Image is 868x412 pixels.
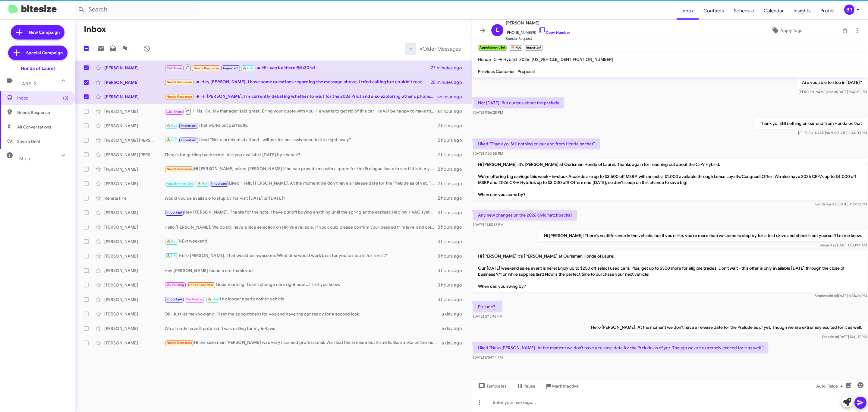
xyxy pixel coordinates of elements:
[223,66,239,70] span: Important
[473,138,600,149] p: Liked “Thank yo. Still nothing on our end from Honda on that”
[797,77,867,88] p: Are you able to stop in [DATE]?
[431,79,467,85] div: 28 minutes ago
[165,64,431,71] div: Hi i can be there @5:30 td
[19,156,32,161] span: More
[825,243,836,247] span: said at
[419,45,423,52] span: »
[423,46,461,52] span: Older Messages
[525,45,543,51] small: Important
[540,381,583,391] button: Mark Inactive
[677,2,699,20] a: Inbox
[734,25,839,36] button: Apply Tags
[539,30,570,35] a: Copy Number
[438,123,467,129] div: 2 hours ago
[506,27,570,36] span: [PHONE_NUMBER]
[208,297,218,301] span: 🔥 Hot
[167,341,192,345] span: Needs Response
[473,301,502,312] p: Prelude?
[181,124,197,128] span: Important
[440,325,467,331] div: a day ago
[473,110,503,115] span: [DATE] 9:56:28 PM
[811,381,850,391] button: Auto Fields
[104,195,165,201] div: Renata Fire
[165,296,438,303] div: I no longer need another vehicle
[799,90,867,94] span: [PERSON_NAME] [DATE] 9:46:51 PM
[165,224,438,230] div: Hello [PERSON_NAME]. We do still have a nice selection on HR-Vs available. If you could please co...
[472,381,511,391] button: Templates
[21,65,55,71] div: Honda of Laurel
[438,224,467,230] div: 3 hours ago
[165,137,438,144] div: Liked “Not a problem at all and I will ask for her assistance to this right away”
[816,381,845,391] span: Auto Fields
[167,297,182,301] span: Important
[815,202,867,206] span: Sender [DATE] 4:39:22 PM
[438,296,467,303] div: 3 hours ago
[104,181,165,187] div: [PERSON_NAME]
[431,65,467,71] div: 27 minutes ago
[815,293,867,298] span: Sender [DATE] 4:58:24 PM
[827,202,838,206] span: said at
[519,57,529,62] span: 2026
[405,43,416,55] button: Previous
[438,282,467,288] div: 3 hours ago
[165,79,431,86] div: Hey [PERSON_NAME], I have some questions regarding the message above. I tried calling but couldn'...
[438,137,467,143] div: 2 hours ago
[826,131,837,135] span: said at
[478,45,507,51] small: Appointment Set
[17,95,68,101] span: Inbox
[473,159,867,200] p: Hi [PERSON_NAME], it’s [PERSON_NAME] at Ourisman Honda of Laurel. Thanks again for reaching out a...
[509,45,522,51] small: 🔥 Hot
[822,334,867,339] span: Bre [DATE] 5:41:17 PM
[104,239,165,245] div: [PERSON_NAME]
[789,2,816,20] span: Insights
[699,2,729,20] span: Contacts
[104,166,165,172] div: [PERSON_NAME]
[165,252,438,259] div: Hello [PERSON_NAME]. That would be awesome. What time would work best for you to stop in for a vi...
[438,253,467,259] div: 3 hours ago
[438,239,467,245] div: 3 hours ago
[511,381,540,391] button: Pause
[165,339,440,346] div: Hi the salesman [PERSON_NAME] was very nice and professional. We liked the armada but it smells l...
[517,69,535,74] span: Proposal
[473,222,503,227] span: [DATE] 11:53:33 PM
[11,25,64,40] a: New Campaign
[104,282,165,288] div: [PERSON_NAME]
[473,342,768,353] p: Liked “Hello [PERSON_NAME]. At the moment we don't have a release date for the Prelude as of yet....
[165,107,437,115] div: Hi Ms. Kia. My manager said great. Bring your quote with you. He wants to get rid of this car. He...
[438,152,467,158] div: 2 hours ago
[729,2,759,20] a: Schedule
[437,108,467,114] div: an hour ago
[167,167,192,171] span: Needs Response
[104,325,165,331] div: [PERSON_NAME]
[193,66,219,70] span: Needs Response
[798,131,867,135] span: [PERSON_NAME] [DATE] 5:44:03 PM
[165,152,438,158] div: Thanks for getting back to me. Are you available [DATE] by chance?
[438,268,467,274] div: 3 hours ago
[167,182,193,185] span: Appointment Set
[73,2,200,17] input: Search
[104,123,165,129] div: [PERSON_NAME]
[496,25,499,35] span: L
[167,110,182,114] span: Call Them
[197,182,207,185] span: 🔥 Hot
[167,124,177,128] span: 🔥 Hot
[820,243,867,247] span: Bre [DATE] 12:30:14 AM
[165,195,438,201] div: Would you be available to stop by for visit [DATE] or [DATE]?
[8,46,68,60] a: Special Campaign
[816,2,839,20] a: Profile
[104,152,165,158] div: [PERSON_NAME] [PERSON_NAME]
[416,43,464,55] button: Next
[438,181,467,187] div: 2 hours ago
[409,45,412,52] span: «
[493,57,517,62] span: Cr-V Hybrid
[473,151,503,156] span: [DATE] 7:30:55 PM
[188,283,214,287] span: Needs Response
[104,108,165,114] div: [PERSON_NAME]
[780,25,802,36] span: Apply Tags
[473,314,502,319] span: [DATE] 5:13:48 PM
[104,340,165,346] div: [PERSON_NAME]
[828,334,838,339] span: said at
